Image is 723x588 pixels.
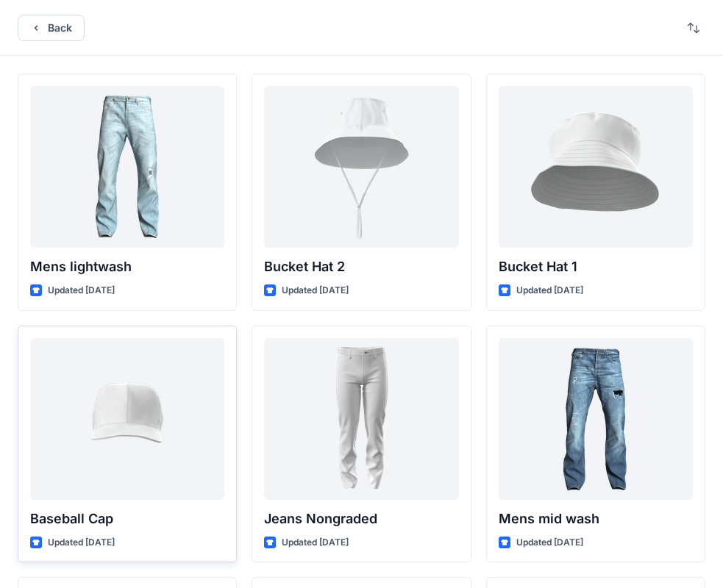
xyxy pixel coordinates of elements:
[30,338,224,500] a: Baseball Cap
[264,509,458,529] p: Jeans Nongraded
[499,338,693,500] a: Mens mid wash
[264,338,458,500] a: Jeans Nongraded
[516,535,583,551] p: Updated [DATE]
[282,283,349,298] p: Updated [DATE]
[499,509,693,529] p: Mens mid wash
[499,86,693,248] a: Bucket Hat 1
[48,283,115,298] p: Updated [DATE]
[264,257,458,277] p: Bucket Hat 2
[30,509,224,529] p: Baseball Cap
[499,257,693,277] p: Bucket Hat 1
[264,86,458,248] a: Bucket Hat 2
[30,86,224,248] a: Mens lightwash
[282,535,349,551] p: Updated [DATE]
[48,535,115,551] p: Updated [DATE]
[516,283,583,298] p: Updated [DATE]
[30,257,224,277] p: Mens lightwash
[18,15,85,41] button: Back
